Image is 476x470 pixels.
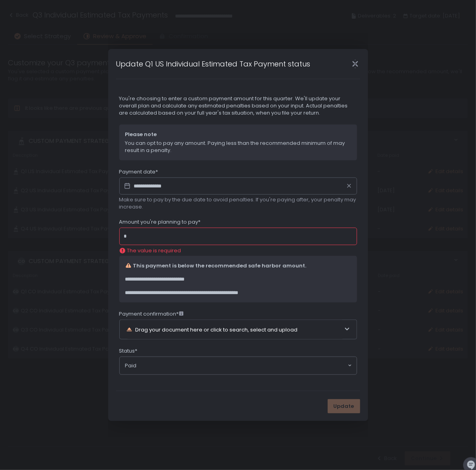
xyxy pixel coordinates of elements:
[343,59,368,68] div: Close
[125,362,137,369] span: Paid
[120,357,357,374] div: Search for option
[125,131,351,138] span: Please note
[119,196,357,211] span: Make sure to pay by the due date to avoid penalties. If you're paying after, your penalty may inc...
[119,95,357,117] span: You're choosing to enter a custom payment amount for this quarter. We'll update your overall plan...
[119,310,184,318] span: Payment confirmation*
[125,140,351,154] span: You can opt to pay any amount. Paying less than the recommended minimum of may result in a penalty.
[119,168,158,176] span: Payment date*
[116,59,311,69] h1: Update Q1 US Individual Estimated Tax Payment status
[137,362,347,370] input: Search for option
[119,177,357,195] input: Datepicker input
[119,218,201,226] span: Amount you're planning to pay*
[127,247,181,254] span: The value is required
[133,262,307,269] span: This payment is below the recommended safe harbor amount.
[119,347,138,355] span: Status*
